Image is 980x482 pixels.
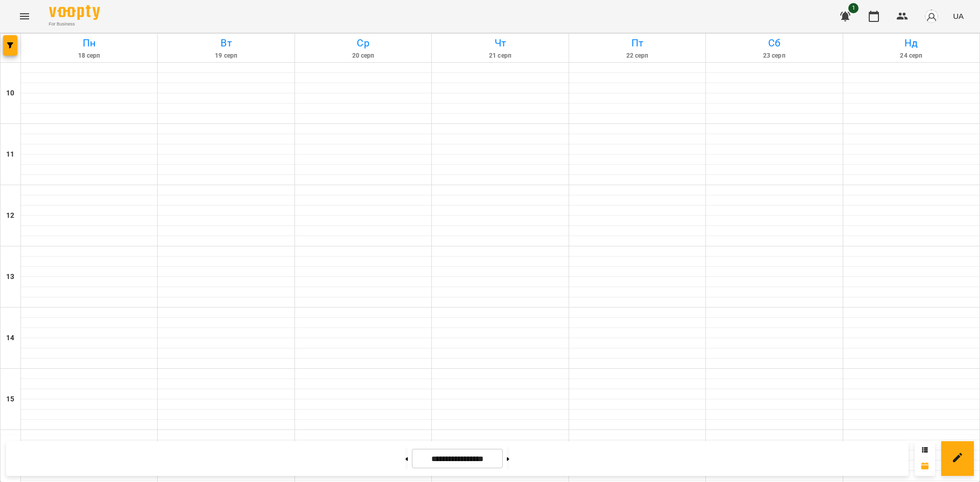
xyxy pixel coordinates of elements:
h6: 14 [6,333,14,344]
button: Menu [12,4,37,29]
h6: 21 серп [433,51,567,61]
h6: Пт [571,35,704,51]
h6: Чт [433,35,567,51]
h6: Пн [22,35,156,51]
img: Voopty Logo [49,5,100,20]
button: UA [949,7,968,26]
h6: Нд [845,35,978,51]
h6: 20 серп [297,51,430,61]
h6: 13 [6,271,14,283]
span: UA [953,11,964,21]
h6: 19 серп [159,51,292,61]
h6: 15 [6,394,14,405]
h6: 22 серп [571,51,704,61]
h6: Ср [297,35,430,51]
span: 1 [848,3,859,13]
img: avatar_s.png [924,9,939,23]
h6: Вт [159,35,292,51]
span: For Business [49,21,100,28]
h6: Сб [707,35,841,51]
h6: 23 серп [707,51,841,61]
h6: 24 серп [845,51,978,61]
h6: 12 [6,210,14,221]
h6: 10 [6,88,14,99]
h6: 11 [6,149,14,160]
h6: 18 серп [22,51,156,61]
